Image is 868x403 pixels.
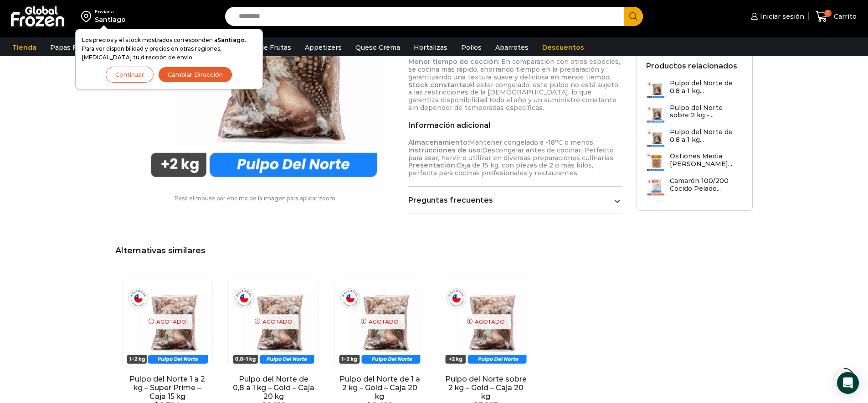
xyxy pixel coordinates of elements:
[538,39,589,56] a: Descuentos
[646,153,744,173] a: Ostiones Media [PERSON_NAME]...
[126,375,208,401] a: Pulpo del Norte 1 a 2 kg – Super Prime – Caja 15 kg
[217,37,245,43] strong: Santiago
[408,58,498,66] strong: Menor tiempo de cocción
[408,121,623,130] h2: Información adicional
[758,12,804,21] span: Iniciar sesión
[409,39,452,56] a: Hortalizas
[354,314,405,330] p: Agotado
[248,314,299,330] p: Agotado
[95,15,126,24] div: Santiago
[339,375,421,401] a: Pulpo del Norte de 1 a 2 kg – Gold – Caja 20 kg
[408,161,457,169] strong: Presentación:
[81,9,95,24] img: address-field-icon.svg
[670,177,744,193] h3: Camarón 100/200 Cocido Pelado...
[408,146,482,154] strong: Instrucciones de uso:
[646,62,737,70] h2: Productos relacionados
[749,7,804,26] a: Iniciar sesión
[158,67,232,83] button: Cambiar Dirección
[491,39,533,56] a: Abarrotes
[408,196,623,204] a: Preguntas frecuentes
[445,375,527,401] a: Pulpo del Norte sobre 2 kg – Gold – Caja 20 kg
[46,39,96,56] a: Papas Fritas
[670,79,744,95] h3: Pulpo del Norte de 0,8 a 1 kg...
[82,36,256,62] p: Los precios y el stock mostrados corresponden a . Para ver disponibilidad y precios en otras regi...
[646,177,744,197] a: Camarón 100/200 Cocido Pelado...
[813,6,859,27] a: 0 Carrito
[646,128,744,148] a: Pulpo del Norte de 0,8 a 1 kg...
[646,79,744,99] a: Pulpo del Norte de 0,8 a 1 kg...
[95,9,126,15] div: Enviar a
[106,67,154,83] button: Continuar
[408,81,468,89] strong: Stock constante:
[8,39,41,56] a: Tienda
[351,39,405,56] a: Queso Crema
[408,138,469,147] strong: Almacenamiento:
[457,39,486,56] a: Pollos
[408,12,623,111] p: Con piezas de más de 2 kilos, este pulpo es ideal para chefs que buscan productos con alto rendim...
[142,314,193,330] p: Agotado
[408,139,623,177] p: Mantener congelado a -18°C o menos. Descongelar antes de cocinar. Perfecto para asar, hervir o ut...
[824,10,832,17] span: 0
[832,12,857,21] span: Carrito
[837,372,859,394] div: Open Intercom Messenger
[461,314,511,330] p: Agotado
[115,246,205,256] span: Alternativas similares
[115,195,395,202] p: Pasa el mouse por encima de la imagen para aplicar zoom
[670,104,744,120] h3: Pulpo del Norte sobre 2 kg -...
[300,39,346,56] a: Appetizers
[670,153,744,168] h3: Ostiones Media [PERSON_NAME]...
[234,39,296,56] a: Pulpa de Frutas
[646,104,744,124] a: Pulpo del Norte sobre 2 kg -...
[232,375,314,401] a: Pulpo del Norte de 0,8 a 1 kg – Gold – Caja 20 kg
[670,128,744,144] h3: Pulpo del Norte de 0,8 a 1 kg...
[624,7,643,26] button: Search button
